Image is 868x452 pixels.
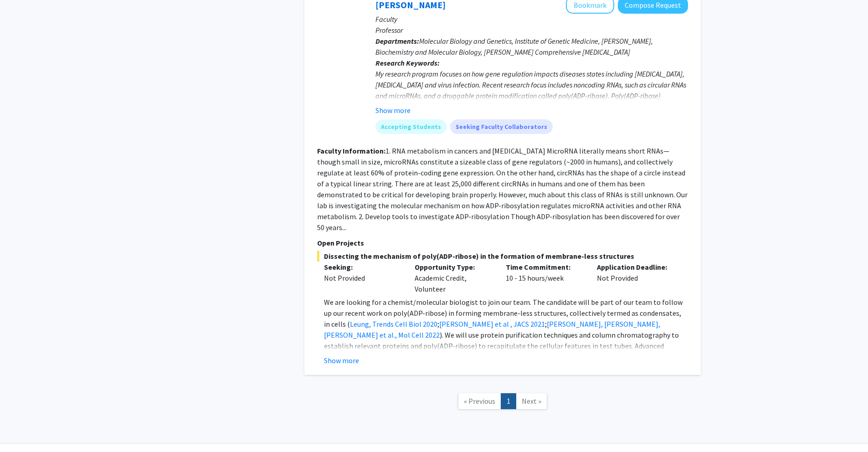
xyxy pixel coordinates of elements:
div: Academic Credit, Volunteer [408,262,499,294]
b: Faculty Information: [317,146,385,155]
span: Dissecting the mechanism of poly(ADP-ribose) in the formation of membrane-less structures [317,251,688,262]
mat-chip: Seeking Faculty Collaborators [450,119,553,134]
p: Professor [375,25,688,36]
a: [PERSON_NAME] et al , JACS 2021 [439,319,545,329]
b: Research Keywords: [375,58,440,67]
a: Previous Page [458,393,501,409]
p: Seeking: [324,262,401,272]
div: 10 - 15 hours/week [499,262,590,294]
span: Molecular Biology and Genetics, Institute of Genetic Medicine, [PERSON_NAME], Biochemistry and Mo... [375,36,653,56]
p: Faculty [375,14,688,25]
fg-read-more: 1. RNA metabolism in cancers and [MEDICAL_DATA] MicroRNA literally means short RNAs—though small ... [317,146,688,232]
p: Time Commitment: [506,262,583,272]
a: Next Page [516,393,547,409]
button: Show more [375,105,411,116]
iframe: Chat [7,411,39,445]
a: Leung, Trends Cell Biol 2020 [350,319,437,329]
button: Show more [324,355,359,366]
p: Open Projects [317,237,688,248]
mat-chip: Accepting Students [375,119,447,134]
p: Opportunity Type: [415,262,492,272]
p: Application Deadline: [597,262,674,272]
nav: Page navigation [304,384,701,421]
span: « Previous [464,396,495,406]
div: My research program focuses on how gene regulation impacts diseases states including [MEDICAL_DAT... [375,68,688,167]
span: Next » [522,396,541,406]
div: Not Provided [590,262,681,294]
p: We are looking for a chemist/molecular biologist to join our team. The candidate will be part of ... [324,297,688,373]
div: Not Provided [324,272,401,283]
b: Departments: [375,36,419,46]
a: 1 [501,393,516,409]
